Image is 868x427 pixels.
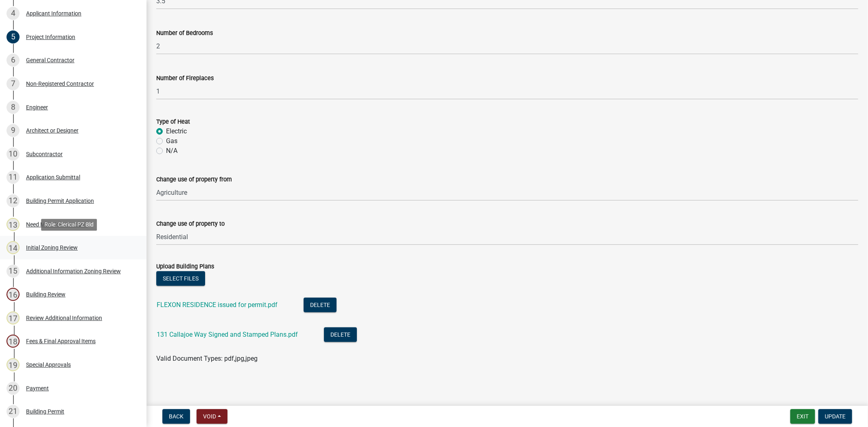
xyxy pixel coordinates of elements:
label: Number of Bedrooms [156,30,213,36]
div: Fees & Final Approval Items [26,338,96,344]
button: Void [197,409,227,424]
div: 7 [7,77,20,90]
div: 11 [7,171,20,184]
div: Need More Information? [26,222,87,227]
div: Building Review [26,292,66,297]
wm-modal-confirm: Delete Document [304,302,337,309]
label: Change use of property from [156,177,232,183]
div: Applicant Information [26,11,81,16]
div: 18 [7,335,20,348]
button: Back [162,409,190,424]
div: 15 [7,265,20,278]
label: Type of Heat [156,119,190,125]
div: 9 [7,124,20,137]
div: 13 [7,218,20,231]
button: Exit [790,409,815,424]
wm-modal-confirm: Delete Document [324,331,357,339]
div: 20 [7,382,20,395]
div: Architect or Designer [26,128,79,133]
button: Delete [304,298,337,312]
div: 16 [7,288,20,301]
div: 6 [7,54,20,67]
label: Electric [166,126,187,136]
div: 8 [7,101,20,114]
div: Non-Registered Contractor [26,81,94,87]
div: 19 [7,358,20,371]
div: Role: Clerical PZ Bld [41,219,97,231]
a: 131 Callajoe Way Signed and Stamped Plans.pdf [157,331,298,338]
div: Initial Zoning Review [26,245,78,251]
label: Number of Fireplaces [156,76,214,81]
label: Upload Building Plans [156,264,214,270]
div: Special Approvals [26,362,71,368]
div: 21 [7,405,20,418]
span: Valid Document Types: pdf,jpg,jpeg [156,355,258,362]
div: 12 [7,194,20,207]
div: Building Permit Application [26,198,94,204]
div: Building Permit [26,409,64,414]
div: General Contractor [26,57,74,63]
div: Project Information [26,34,75,40]
div: 5 [7,30,20,44]
label: N/A [166,146,177,156]
label: Gas [166,136,177,146]
span: Void [203,413,216,420]
div: Payment [26,386,49,391]
div: 17 [7,312,20,325]
div: 14 [7,241,20,254]
div: 10 [7,148,20,161]
div: Application Submittal [26,174,80,180]
div: Review Additional Information [26,315,102,321]
button: Delete [324,327,357,342]
label: Change use of property to [156,221,225,227]
span: Back [169,413,184,420]
div: Additional Information Zoning Review [26,268,121,274]
button: Update [818,409,852,424]
div: 4 [7,7,20,20]
a: FLEXON RESIDENCE issued for permit.pdf [157,301,278,309]
button: Select files [156,271,205,286]
div: Engineer [26,105,48,110]
div: Subcontractor [26,151,63,157]
span: Update [825,413,846,420]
